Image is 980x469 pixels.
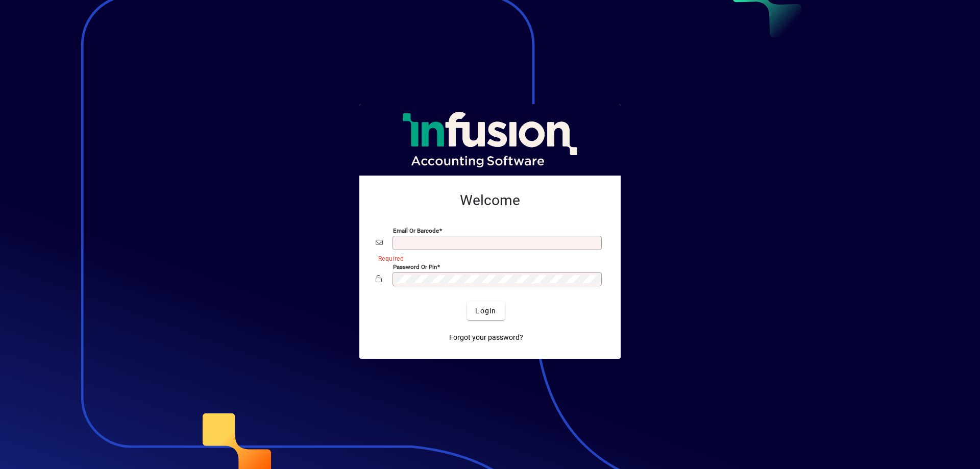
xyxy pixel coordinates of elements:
[475,306,496,316] span: Login
[378,253,596,263] mat-error: Required
[376,192,604,209] h2: Welcome
[449,332,523,343] span: Forgot your password?
[393,227,439,234] mat-label: Email or Barcode
[445,328,527,347] a: Forgot your password?
[467,302,504,320] button: Login
[393,263,437,270] mat-label: Password or Pin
